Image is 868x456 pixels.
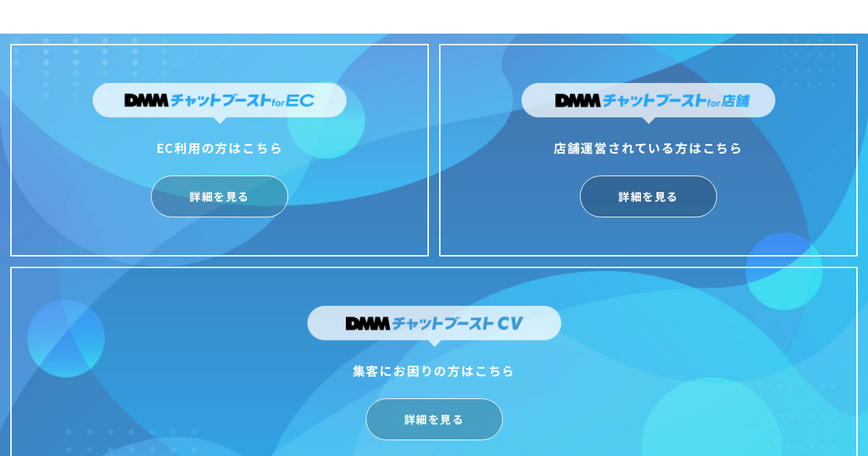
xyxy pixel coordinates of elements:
div: 店舗運営されている方はこちら [521,136,775,158]
a: 詳細を見る [580,176,717,217]
a: 詳細を見る [366,398,503,440]
img: DMMチャットブーストCV [307,306,561,347]
img: DMMチャットブーストfor店舗 [521,83,775,124]
div: 集客にお困りの方はこちら [307,359,561,381]
img: DMMチャットブーストforEC [93,83,347,124]
a: 詳細を見る [151,176,288,217]
div: EC利用の方はこちら [93,136,347,158]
